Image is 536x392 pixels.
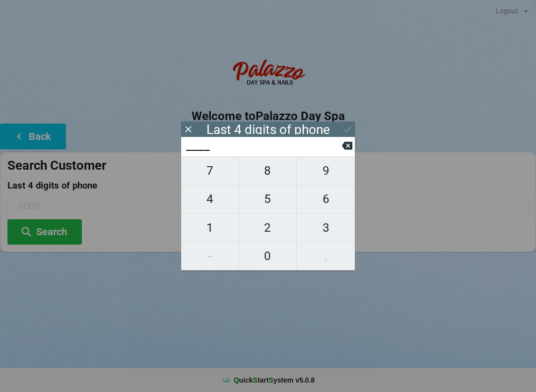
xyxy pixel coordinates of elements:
span: 9 [297,160,355,181]
span: 6 [297,189,355,209]
button: 6 [297,185,355,213]
span: 3 [297,217,355,238]
button: 4 [181,185,239,213]
span: 1 [181,217,239,238]
span: 0 [239,246,297,266]
span: 4 [181,189,239,209]
button: 1 [181,213,239,242]
button: 2 [239,213,297,242]
span: 8 [239,160,297,181]
span: 7 [181,160,239,181]
button: 0 [239,242,297,270]
div: Last 4 digits of phone [206,125,330,134]
span: 5 [239,189,297,209]
button: 7 [181,156,239,185]
button: 8 [239,156,297,185]
button: 9 [297,156,355,185]
button: 5 [239,185,297,213]
button: 3 [297,213,355,242]
span: 2 [239,217,297,238]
